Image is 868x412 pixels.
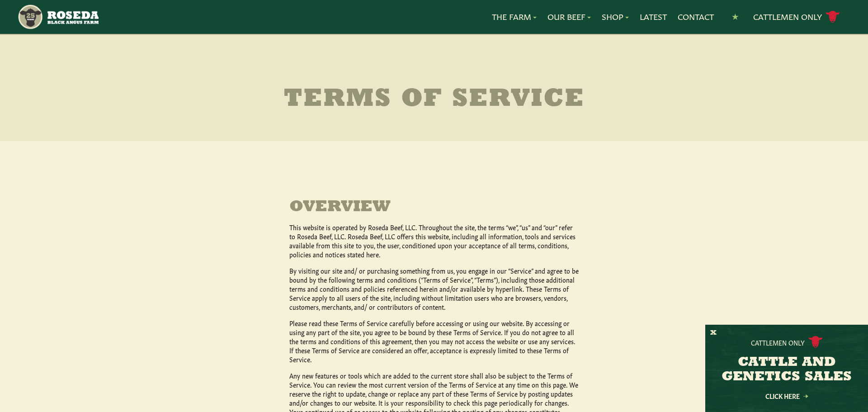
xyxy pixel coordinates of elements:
a: Shop [602,11,629,23]
h3: OVERVIEW [289,199,579,215]
button: X [710,328,717,338]
p: By visiting our site and/ or purchasing something from us, you engage in our “Service” and agree ... [289,266,579,311]
h2: Terms of Service [145,87,723,112]
a: The Farm [492,11,537,23]
p: Please read these Terms of Service carefully before accessing or using our website. By accessing ... [289,318,579,364]
h3: CATTLE AND GENETICS SALES [717,355,857,384]
a: Cattlemen Only [753,9,840,25]
p: Cattlemen Only [751,338,805,347]
p: This website is operated by Roseda Beef, LLC. Throughout the site, the terms “we”, “us” and “our”... [289,223,579,259]
a: Contact [678,11,714,23]
img: cattle-icon.svg [808,336,823,348]
a: Latest [640,11,667,23]
img: https://roseda.com/wp-content/uploads/2021/05/roseda-25-header.png [17,4,99,30]
a: Our Beef [547,11,591,23]
a: Click Here [746,393,827,399]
